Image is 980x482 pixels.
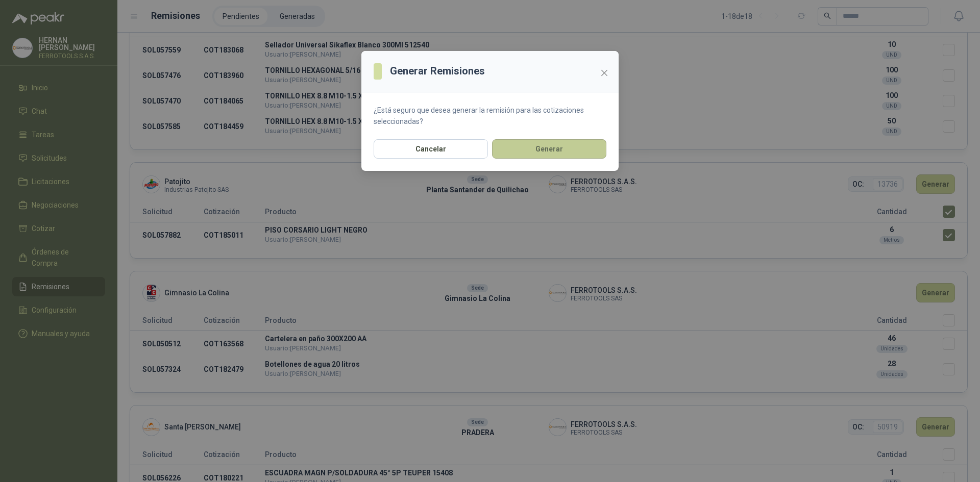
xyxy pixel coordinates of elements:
span: close [600,69,608,77]
button: Cancelar [374,139,488,159]
button: Generar [492,139,606,159]
h3: Generar Remisiones [390,63,485,79]
button: Close [596,65,612,81]
p: ¿Está seguro que desea generar la remisión para las cotizaciones seleccionadas? [374,105,606,127]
